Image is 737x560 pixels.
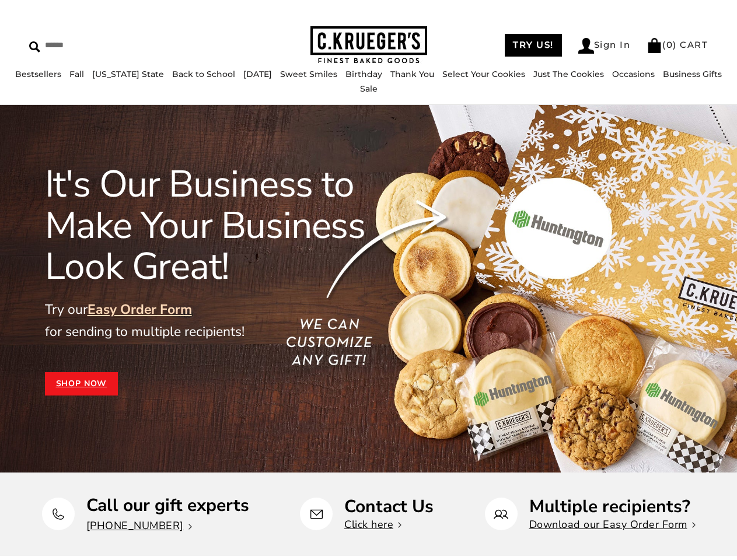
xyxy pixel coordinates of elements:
a: Sign In [578,38,631,54]
a: (0) CART [647,39,708,50]
a: Fall [69,69,84,79]
input: Search [29,36,184,54]
a: TRY US! [505,34,562,57]
img: C.KRUEGER'S [310,26,427,64]
img: Multiple recipients? [494,507,508,521]
a: Easy Order Form [88,300,192,318]
p: Call our gift experts [86,496,249,514]
a: [US_STATE] State [92,69,164,79]
span: 0 [666,39,673,50]
img: Account [578,38,594,54]
h1: It's Our Business to Make Your Business Look Great! [45,164,416,287]
p: Multiple recipients? [529,498,696,516]
a: Occasions [612,69,655,79]
a: Sale [360,83,378,94]
a: Download our Easy Order Form [529,517,696,531]
img: Bag [647,38,662,53]
a: Birthday [345,69,382,79]
a: Bestsellers [15,69,61,79]
a: Shop Now [45,372,118,395]
a: Select Your Cookies [442,69,525,79]
a: [PHONE_NUMBER] [86,519,192,533]
a: Thank You [390,69,434,79]
a: [DATE] [243,69,272,79]
img: Search [29,41,40,52]
a: Sweet Smiles [280,69,337,79]
a: Business Gifts [663,69,722,79]
p: Try our for sending to multiple recipients! [45,299,416,343]
img: Call our gift experts [51,507,65,521]
a: Just The Cookies [533,69,604,79]
img: Contact Us [309,507,324,521]
a: Click here [344,517,401,531]
p: Contact Us [344,498,434,516]
a: Back to School [172,69,235,79]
